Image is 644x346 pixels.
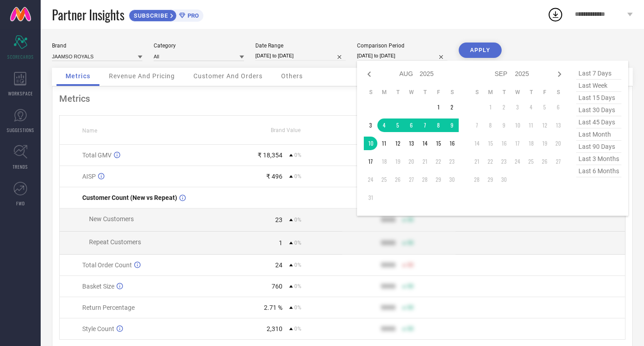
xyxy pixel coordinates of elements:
[364,69,375,80] div: Previous month
[89,238,141,246] span: Repeat Customers
[364,89,377,96] th: Sunday
[129,7,203,22] a: SUBSCRIBEPRO
[407,217,414,223] span: 50
[381,216,395,223] div: 9999
[52,5,124,24] span: Partner Insights
[576,116,621,128] span: last 45 days
[16,200,25,207] span: FWD
[255,51,346,61] input: Select date range
[407,240,414,246] span: 50
[193,72,263,80] span: Customer And Orders
[294,240,301,246] span: 0%
[470,118,484,132] td: Sun Sep 07 2025
[377,173,391,186] td: Mon Aug 25 2025
[484,89,497,96] th: Monday
[445,155,459,168] td: Sat Aug 23 2025
[82,128,97,134] span: Name
[445,137,459,150] td: Sat Aug 16 2025
[484,118,497,132] td: Mon Sep 08 2025
[404,137,418,150] td: Wed Aug 13 2025
[294,283,301,289] span: 0%
[391,173,404,186] td: Tue Aug 26 2025
[154,43,244,49] div: Category
[538,137,551,150] td: Fri Sep 19 2025
[294,173,301,180] span: 0%
[576,104,621,116] span: last 30 days
[294,152,301,158] span: 0%
[524,137,538,150] td: Thu Sep 18 2025
[294,326,301,332] span: 0%
[377,118,391,132] td: Mon Aug 04 2025
[391,89,404,96] th: Tuesday
[524,100,538,114] td: Thu Sep 04 2025
[357,51,447,61] input: Select comparison period
[377,89,391,96] th: Monday
[432,89,445,96] th: Friday
[497,118,511,132] td: Tue Sep 09 2025
[364,137,377,150] td: Sun Aug 10 2025
[407,283,414,289] span: 50
[418,155,432,168] td: Thu Aug 21 2025
[279,239,282,246] div: 1
[82,304,135,311] span: Return Percentage
[432,155,445,168] td: Fri Aug 22 2025
[275,261,282,269] div: 24
[547,6,564,23] div: Open download list
[82,283,114,290] span: Basket Size
[497,155,511,168] td: Tue Sep 23 2025
[82,325,114,332] span: Style Count
[364,173,377,186] td: Sun Aug 24 2025
[89,215,134,223] span: New Customers
[52,43,142,49] div: Brand
[364,118,377,132] td: Sun Aug 03 2025
[377,155,391,168] td: Mon Aug 18 2025
[470,155,484,168] td: Sun Sep 21 2025
[391,118,404,132] td: Tue Aug 05 2025
[404,118,418,132] td: Wed Aug 06 2025
[381,283,395,290] div: 9999
[538,155,551,168] td: Fri Sep 26 2025
[266,173,282,180] div: ₹ 496
[551,155,565,168] td: Sat Sep 27 2025
[538,89,551,96] th: Friday
[82,152,112,159] span: Total GMV
[470,137,484,150] td: Sun Sep 14 2025
[294,217,301,223] span: 0%
[524,155,538,168] td: Thu Sep 25 2025
[576,67,621,80] span: last 7 days
[470,89,484,96] th: Sunday
[364,155,377,168] td: Sun Aug 17 2025
[459,43,502,58] button: APPLY
[407,262,414,268] span: 50
[445,89,459,96] th: Saturday
[404,155,418,168] td: Wed Aug 20 2025
[267,325,282,332] div: 2,310
[497,137,511,150] td: Tue Sep 16 2025
[511,155,524,168] td: Wed Sep 24 2025
[82,173,96,180] span: AISP
[524,118,538,132] td: Thu Sep 11 2025
[445,100,459,114] td: Sat Aug 02 2025
[497,173,511,186] td: Tue Sep 30 2025
[59,93,625,104] div: Metrics
[445,118,459,132] td: Sat Aug 09 2025
[511,89,524,96] th: Wednesday
[511,137,524,150] td: Wed Sep 17 2025
[272,283,282,290] div: 760
[13,163,28,170] span: TRENDS
[82,261,132,269] span: Total Order Count
[381,239,395,246] div: 9999
[404,173,418,186] td: Wed Aug 27 2025
[497,89,511,96] th: Tuesday
[418,118,432,132] td: Thu Aug 07 2025
[407,326,414,332] span: 50
[8,90,33,97] span: WORKSPACE
[445,173,459,186] td: Sat Aug 30 2025
[377,137,391,150] td: Mon Aug 11 2025
[294,262,301,268] span: 0%
[381,261,395,269] div: 9999
[484,137,497,150] td: Mon Sep 15 2025
[576,153,621,165] span: last 3 months
[432,118,445,132] td: Fri Aug 08 2025
[551,89,565,96] th: Saturday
